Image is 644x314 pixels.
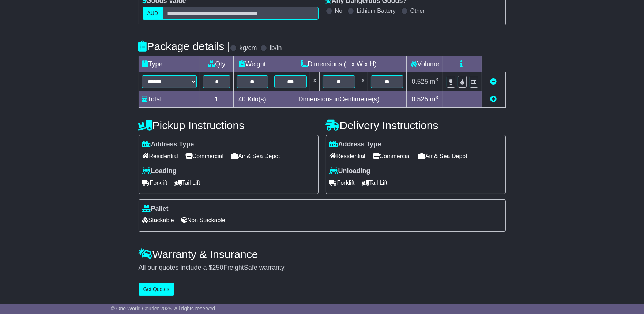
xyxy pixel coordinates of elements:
[330,141,381,149] label: Address Type
[436,77,438,82] sup: 3
[143,7,163,20] label: AUD
[418,150,467,162] span: Air & Sea Depot
[143,150,178,162] span: Residential
[430,96,438,103] span: m
[410,7,425,14] label: Other
[412,96,428,103] span: 0.525
[270,44,282,52] label: lb/in
[271,91,407,108] td: Dimensions in Centimetre(s)
[407,56,443,72] td: Volume
[139,91,200,108] td: Total
[200,91,234,108] td: 1
[430,78,438,85] span: m
[139,56,200,72] td: Type
[412,78,428,85] span: 0.525
[373,150,411,162] span: Commercial
[111,306,217,311] span: © One World Courier 2025. All rights reserved.
[330,150,365,162] span: Residential
[143,141,194,149] label: Address Type
[200,56,234,72] td: Qty
[234,91,271,108] td: Kilo(s)
[362,177,388,188] span: Tail Lift
[139,119,319,131] h4: Pickup Instructions
[175,177,200,188] span: Tail Lift
[490,78,497,85] a: Remove this item
[357,7,396,14] label: Lithium Battery
[143,167,177,175] label: Loading
[271,56,407,72] td: Dimensions (L x W x H)
[185,150,223,162] span: Commercial
[212,264,223,271] span: 250
[436,95,438,100] sup: 3
[358,72,368,91] td: x
[139,40,230,52] h4: Package details |
[326,119,506,131] h4: Delivery Instructions
[330,167,370,175] label: Unloading
[143,205,169,213] label: Pallet
[139,264,506,272] div: All our quotes include a $ FreightSafe warranty.
[181,214,225,226] span: Non Stackable
[239,44,257,52] label: kg/cm
[335,7,342,14] label: No
[139,248,506,260] h4: Warranty & Insurance
[310,72,319,91] td: x
[231,150,280,162] span: Air & Sea Depot
[139,283,174,296] button: Get Quotes
[143,177,167,188] span: Forklift
[238,96,246,103] span: 40
[234,56,271,72] td: Weight
[490,96,497,103] a: Add new item
[330,177,355,188] span: Forklift
[143,214,174,226] span: Stackable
